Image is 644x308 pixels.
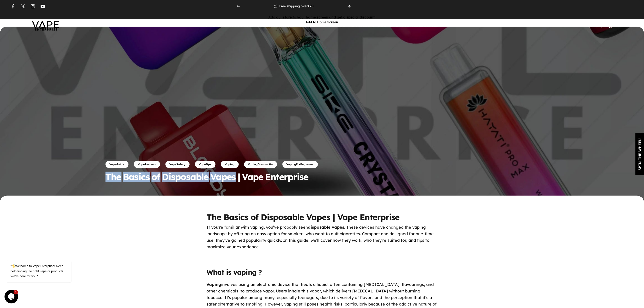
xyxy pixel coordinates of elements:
[151,172,160,181] animate-element: of
[195,161,215,168] a: VapeTips
[5,219,86,288] iframe: chat widget
[309,21,348,30] summary: HEATED TOBACCO
[207,282,221,287] strong: Vaping
[1,15,643,20] p: Add our store to your home screen and get a special discount!
[204,21,441,30] nav: Primary
[282,161,318,168] a: VapingForBeginners
[105,172,121,181] animate-element: The
[255,21,270,30] summary: SNUS
[242,172,263,181] animate-element: Vape
[348,21,388,30] summary: RE-FILLED & PODS
[265,172,308,181] animate-element: Enterprise
[279,4,314,8] p: Free shipping over 20
[105,161,128,168] a: VapeGuide
[297,21,309,30] summary: CBD
[270,21,297,30] summary: VAPE MODS
[228,21,255,30] summary: VAPE JUICE
[238,172,240,181] animate-element: |
[123,172,150,181] animate-element: Basics
[204,21,228,30] summary: VAPE KITS
[244,161,277,168] a: VapingCommunity
[221,161,239,168] a: Vaping
[162,172,209,181] animate-element: Disposable
[614,21,615,25] cart-count: 1 item
[210,172,236,181] animate-element: Vapes
[25,15,66,36] img: Vape Enterprise
[388,21,441,30] summary: SMOKING ACCESSORIES
[635,138,644,170] div: SPIN THE WHEEL!
[207,224,438,257] p: If you’re familiar with vaping, you’ve probably seen . These devices have changed the vaping land...
[165,161,190,168] a: VapeSafety
[207,212,438,223] h2: The Basics of Disposable Vapes | Vape Enterprise
[308,225,344,230] strong: disposable vapes
[5,290,19,303] iframe: chat widget
[308,4,310,8] strong: £
[207,267,438,277] h3: What is vaping ?
[605,21,615,30] a: 1 item
[134,161,160,168] a: VapeReviews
